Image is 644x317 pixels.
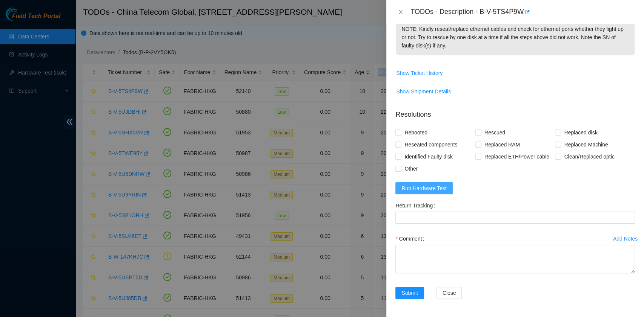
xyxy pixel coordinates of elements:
span: Run Hardware Test [401,184,447,192]
span: Show Shipment Details [396,87,451,96]
button: Close [437,287,462,299]
span: Clean/Replaced optic [561,151,617,163]
span: Close [443,289,456,297]
span: Reseated components [401,139,460,151]
div: TODOs - Description - B-V-5TS4P9W [410,6,635,18]
label: Return Tracking [395,200,438,212]
span: close [398,9,404,15]
button: Submit [395,287,424,299]
button: Add Notes [613,233,638,245]
div: Add Notes [613,236,638,241]
span: Replaced Machine [561,139,611,151]
span: Show Ticket History [396,69,443,77]
span: Submit [401,289,418,297]
button: Show Ticket History [396,67,443,79]
span: Rescued [481,126,508,139]
span: Replaced disk [561,126,600,139]
span: Identified Faulty disk [401,151,456,163]
p: Resolutions [395,104,635,120]
input: Return Tracking [395,212,635,224]
span: Rebooted [401,126,430,139]
button: Run Hardware Test [395,182,453,194]
button: Close [395,9,406,16]
span: Other [401,163,421,175]
span: Replaced ETH/Power cable [481,151,552,163]
span: Replaced RAM [481,139,523,151]
textarea: Comment [395,245,635,273]
button: Show Shipment Details [396,85,451,98]
label: Comment [395,233,427,245]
